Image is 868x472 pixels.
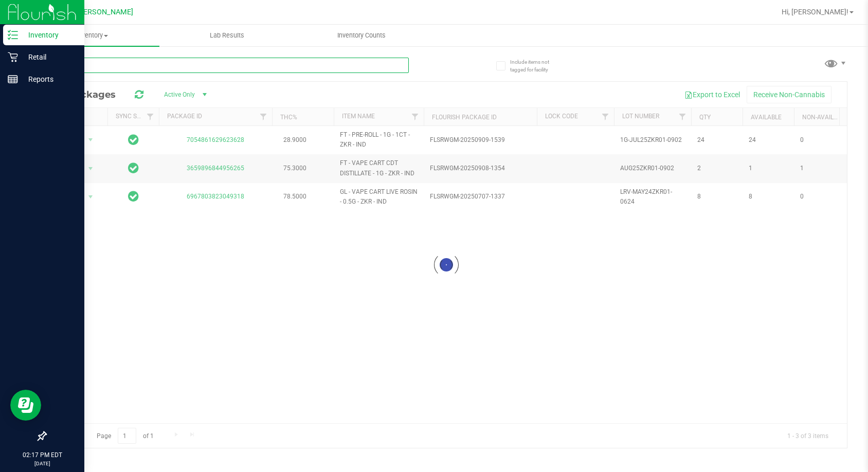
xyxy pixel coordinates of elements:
p: [DATE] [5,460,80,467]
inline-svg: Retail [8,52,18,62]
span: Lab Results [196,31,258,40]
a: Inventory Counts [294,25,429,46]
p: Inventory [18,29,80,41]
p: 02:17 PM EDT [5,450,80,460]
span: Hi, [PERSON_NAME]! [782,8,848,16]
a: Lab Results [159,25,294,46]
span: Include items not tagged for facility [510,58,562,74]
inline-svg: Reports [8,74,18,84]
span: [PERSON_NAME] [77,8,133,16]
span: Inventory [25,31,159,40]
iframe: Resource center [10,390,41,421]
inline-svg: Inventory [8,30,18,40]
a: Inventory [25,25,159,46]
p: Retail [18,51,80,63]
span: Inventory Counts [323,31,400,40]
input: Search Package ID, Item Name, SKU, Lot or Part Number... [45,58,409,73]
p: Reports [18,73,80,85]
